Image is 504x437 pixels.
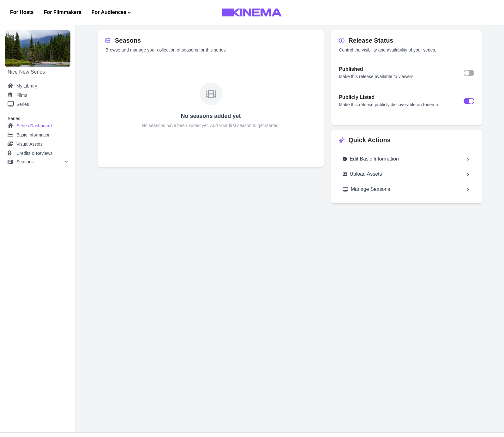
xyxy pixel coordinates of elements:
div: Upload Assets [343,170,382,178]
h2: Release Status [348,37,393,44]
p: Make this release available to viewers [339,73,413,80]
p: Control the visibility and availability of your series. [339,47,474,53]
a: For Filmmakers [44,9,81,16]
p: No seasons have been added yet. Add your first season to get started. [142,122,280,129]
h2: Publicly Listed [339,94,438,100]
div: Manage Seasons [343,185,390,193]
a: Edit Basic Information [339,153,474,165]
p: Browse and manage your collection of seasons for this series [105,47,316,53]
a: Series [8,100,68,108]
div: Edit Basic Information [343,155,399,163]
a: My Library [8,82,68,90]
h2: Published [339,66,413,72]
a: Series Dashboard [8,121,68,130]
a: Basic Information [8,130,68,140]
a: Films [8,91,68,99]
a: Manage Seasons [339,183,474,196]
a: For Hosts [10,9,34,16]
p: Make this release publicly discoverable on Kinema [339,101,438,108]
h3: No seasons added yet [181,113,241,120]
a: Visual Assets [8,140,68,149]
img: Nice New Series [5,30,70,67]
a: Nice New Series [8,68,68,76]
h2: Quick Actions [348,136,391,144]
p: Seasons [16,160,33,164]
h2: Series [8,116,68,121]
a: Upload Assets [339,168,474,180]
a: Credits & Reviews [8,149,68,158]
button: For Audiences [92,9,131,16]
h2: Seasons [115,37,141,44]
